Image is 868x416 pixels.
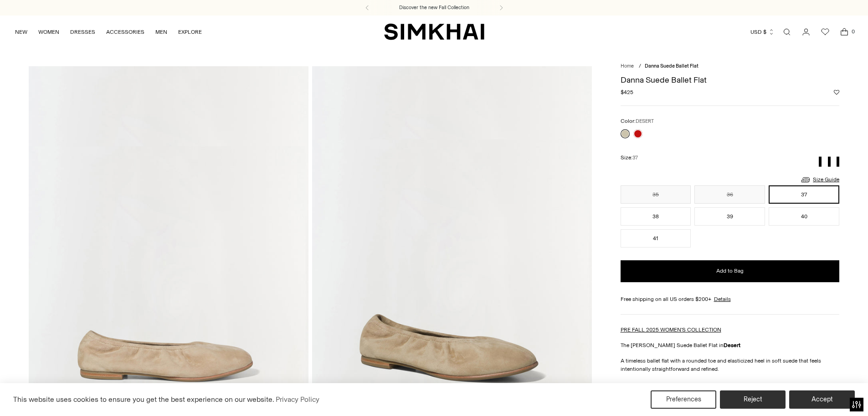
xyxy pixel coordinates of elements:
[38,22,59,42] a: WOMEN
[621,153,638,162] label: Size:
[800,174,839,185] a: Size Guide
[621,63,634,69] a: Home
[724,342,740,348] strong: Desert
[694,185,765,204] button: 36
[621,341,840,349] p: The [PERSON_NAME] Suede Ballet Flat in
[399,4,469,11] a: Discover the new Fall Collection
[13,395,274,404] span: This website uses cookies to ensure you get the best experience on our website.
[769,185,839,204] button: 37
[834,90,839,95] button: Add to Wishlist
[835,23,853,41] a: Open cart modal
[789,390,855,409] button: Accept
[716,267,744,275] span: Add to Bag
[651,390,716,409] button: Preferences
[621,260,840,282] button: Add to Bag
[274,393,321,406] a: Privacy Policy (opens in a new tab)
[178,22,202,42] a: EXPLORE
[636,118,654,124] span: DESERT
[621,76,840,84] h1: Danna Suede Ballet Flat
[621,63,840,70] nav: breadcrumbs
[694,207,765,226] button: 39
[639,63,641,70] div: /
[632,155,638,161] span: 37
[750,22,775,42] button: USD $
[621,185,691,204] button: 35
[384,23,484,41] a: SIMKHAI
[797,23,815,41] a: Go to the account page
[621,326,721,333] a: PRE FALL 2025 WOMEN'S COLLECTION
[621,207,691,226] button: 38
[106,22,144,42] a: ACCESSORIES
[645,63,699,69] span: Danna Suede Ballet Flat
[155,22,167,42] a: MEN
[816,23,834,41] a: Wishlist
[849,27,857,36] span: 0
[769,207,839,226] button: 40
[621,88,633,96] span: $425
[714,295,731,303] a: Details
[15,22,27,42] a: NEW
[621,295,840,303] div: Free shipping on all US orders $200+
[720,390,786,409] button: Reject
[621,117,654,126] label: Color:
[778,23,796,41] a: Open search modal
[621,357,840,373] p: A timeless ballet flat with a rounded toe and elasticized heel in soft suede that feels intention...
[621,229,691,247] button: 41
[70,22,95,42] a: DRESSES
